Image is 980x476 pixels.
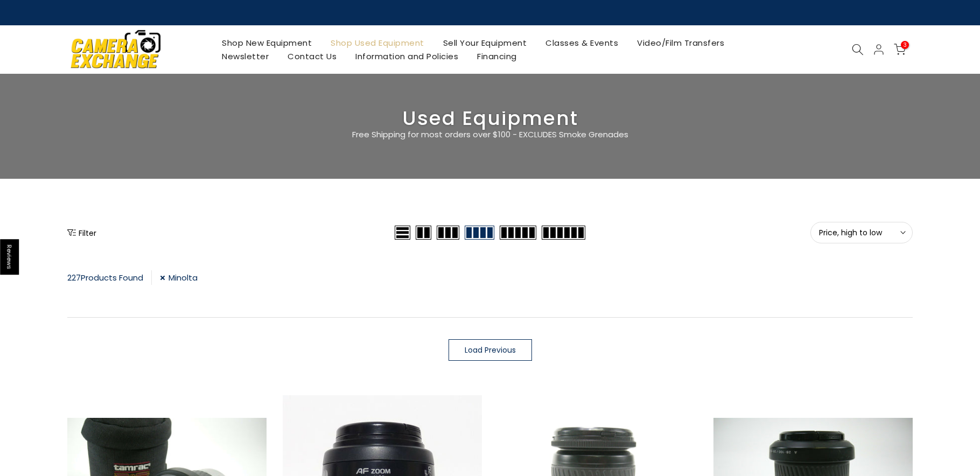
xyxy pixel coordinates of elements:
a: Minolta [160,270,198,285]
a: Video/Film Transfers [628,36,734,50]
span: Load Previous [465,346,516,354]
span: 3 [901,41,909,49]
a: Financing [468,50,527,63]
a: Information and Policies [346,50,468,63]
a: Contact Us [278,50,346,63]
a: Load Previous [449,339,532,361]
a: Sell Your Equipment [433,36,536,50]
a: Shop New Equipment [213,36,321,50]
p: Free Shipping for most orders over $100 - EXCLUDES Smoke Grenades [288,128,692,141]
a: Classes & Events [536,36,628,50]
div: Products Found [67,270,152,285]
button: Show filters [67,227,96,238]
a: 3 [894,44,906,55]
span: Price, high to low [819,228,904,237]
span: 227 [67,272,81,283]
button: Price, high to low [810,222,913,243]
h3: Used Equipment [67,111,913,125]
a: Newsletter [213,50,278,63]
a: Shop Used Equipment [321,36,434,50]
